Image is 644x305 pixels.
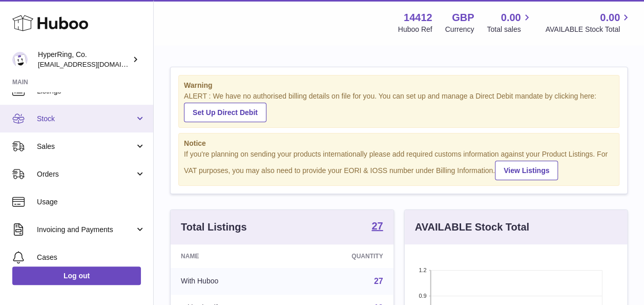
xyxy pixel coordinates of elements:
[38,60,151,68] span: [EMAIL_ADDRESS][DOMAIN_NAME]
[171,268,290,295] td: With Huboo
[290,244,393,268] th: Quantity
[415,220,529,234] h3: AVAILABLE Stock Total
[371,221,383,233] a: 27
[487,11,532,34] a: 0.00 Total sales
[600,11,620,25] span: 0.00
[419,267,426,273] text: 1.2
[374,277,383,285] a: 27
[12,266,141,285] a: Log out
[181,220,247,234] h3: Total Listings
[495,161,558,180] a: View Listings
[452,11,474,25] strong: GBP
[37,142,135,151] span: Sales
[419,293,426,299] text: 0.9
[12,52,28,67] img: internalAdmin-14412@internal.huboo.com
[37,114,135,124] span: Stock
[398,25,432,34] div: Huboo Ref
[184,139,614,148] strong: Notice
[171,244,290,268] th: Name
[545,25,632,34] span: AVAILABLE Stock Total
[184,103,266,122] a: Set Up Direct Debit
[37,253,146,262] span: Cases
[38,50,130,69] div: HyperRing, Co.
[445,25,474,34] div: Currency
[545,11,632,34] a: 0.00 AVAILABLE Stock Total
[487,25,532,34] span: Total sales
[184,149,614,180] div: If you're planning on sending your products internationally please add required customs informati...
[501,11,521,25] span: 0.00
[37,169,135,179] span: Orders
[184,81,614,90] strong: Warning
[404,11,432,25] strong: 14412
[184,91,614,122] div: ALERT : We have no authorised billing details on file for you. You can set up and manage a Direct...
[37,225,135,235] span: Invoicing and Payments
[371,221,383,231] strong: 27
[37,197,146,207] span: Usage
